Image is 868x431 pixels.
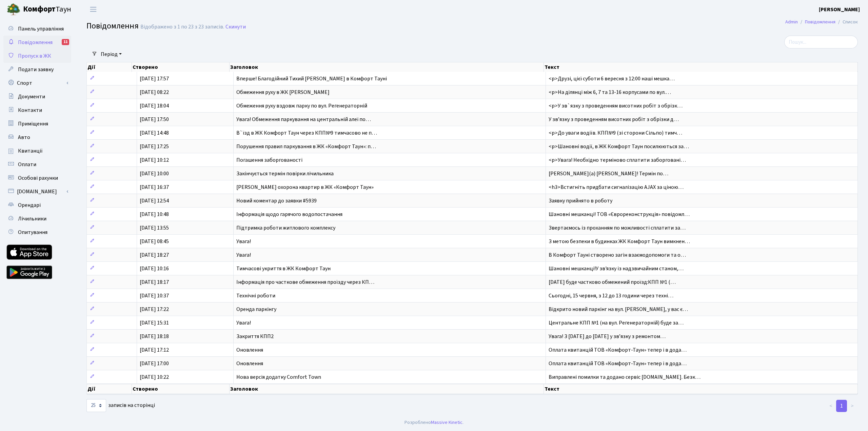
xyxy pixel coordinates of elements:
span: [PERSON_NAME] охорона квартир в ЖК «Комфорт Таун» [236,183,374,191]
span: [DATE] буде частково обмежений проїзд:КПП №1 (… [549,278,676,286]
span: Заявку прийнято в роботу [549,197,612,204]
a: Лічильники [3,212,71,226]
span: Орендарі [18,201,41,209]
span: [DATE] 10:22 [140,373,169,381]
span: Оплати [18,161,36,168]
span: [DATE] 18:17 [140,278,169,286]
span: [DATE] 12:54 [140,197,169,204]
span: Закриття КПП2 [236,333,274,340]
div: Розроблено . [405,419,463,426]
span: Подати заявку [18,66,54,73]
a: Пропуск в ЖК [3,49,71,63]
nav: breadcrumb [775,15,868,29]
a: Скинути [225,24,246,30]
a: Повідомлення11 [3,36,71,49]
span: Новий коментар до заявки #5939 [236,197,317,204]
span: Панель управління [18,25,64,33]
span: Увага! [236,251,251,259]
span: [DATE] 10:37 [140,292,169,299]
input: Пошук... [784,36,858,48]
span: Обмеження руху в ЖК [PERSON_NAME] [236,89,330,96]
span: Сьогодні, 15 червня, з 12 до 13 години через техні… [549,292,673,299]
span: Опитування [18,229,47,236]
span: <p>У зв`язку з проведенням висотних робіт з обрізк… [549,102,683,110]
span: Увага! З [DATE] до [DATE] у зв’язку з ремонтом… [549,333,666,340]
th: Дії [87,384,132,394]
th: Створено [132,384,230,394]
th: Дії [87,62,132,72]
a: Квитанції [3,144,71,158]
span: [DATE] 17:12 [140,346,169,354]
th: Заголовок [230,384,544,394]
a: Спорт [3,76,71,90]
span: <h3>Встигніть придбати сигналізацію AJAX за ціною… [549,183,684,191]
span: Авто [18,134,30,141]
a: Приміщення [3,117,71,131]
th: Заголовок [230,62,544,72]
label: записів на сторінці [86,399,155,412]
span: [PERSON_NAME](а) [PERSON_NAME]! Термін по… [549,170,668,177]
span: Увага! [236,319,251,327]
a: Повідомлення [805,18,835,25]
span: [DATE] 15:31 [140,319,169,327]
span: В`їзд в ЖК Комфорт Таун через КПП№9 тимчасово не п… [236,129,377,137]
div: Відображено з 1 по 23 з 23 записів. [140,24,224,30]
span: Тимчасові укриття в ЖК Комфорт Таун [236,265,331,272]
b: [PERSON_NAME] [819,6,860,13]
span: Квитанції [18,147,43,155]
span: Увага! [236,238,251,245]
span: Оплата квитанцій ТОВ «Комфорт-Таун» тепер і в дода… [549,346,687,354]
span: [DATE] 18:04 [140,102,169,110]
span: <p>На ділянці між 6, 7 та 13-16 корпусами по вул.… [549,89,671,96]
span: [DATE] 17:57 [140,75,169,82]
a: Орендарі [3,198,71,212]
span: [DATE] 17:00 [140,360,169,367]
span: [DATE] 10:48 [140,211,169,218]
span: Оплата квитанцій ТОВ «Комфорт-Таун» тепер і в дода… [549,360,687,367]
span: Нова версія додатку Comfort Town [236,373,321,381]
span: Особові рахунки [18,174,58,182]
span: Закінчується термін повірки лічильника [236,170,334,177]
span: [DATE] 08:45 [140,238,169,245]
span: Відкрито новий паркінг на вул. [PERSON_NAME], у вас є… [549,306,688,313]
a: Опитування [3,226,71,239]
select: записів на сторінці [86,399,106,412]
span: [DATE] 18:18 [140,333,169,340]
a: Massive Kinetic [431,419,462,426]
b: Комфорт [23,4,56,15]
span: Порушення правил паркування в ЖК «Комфорт Таун»: п… [236,143,376,150]
th: Текст [544,62,858,72]
span: <p>Друзі, цієї суботи 6 вересня з 12:00 наші мешка… [549,75,675,82]
span: [DATE] 17:50 [140,116,169,123]
span: <p>Увага! Необхідно терміново сплатити заборговані… [549,156,686,164]
img: logo.png [7,3,20,16]
span: Інформація про часткове обмеження проїзду через КП… [236,278,374,286]
a: [DOMAIN_NAME] [3,185,71,198]
span: Повідомлення [18,39,53,46]
span: Шановні мешканці!У зв'язку із надзвичайним станом,… [549,265,684,272]
span: Інформація щодо гарячого водопостачання [236,211,342,218]
span: Контакти [18,106,42,114]
li: Список [835,18,858,26]
span: Шановні мешканці! ТОВ «Єврореконструкція» повідомл… [549,211,690,218]
span: [DATE] 13:55 [140,224,169,232]
a: [PERSON_NAME] [819,5,860,14]
span: Вперше! Благодійний Тихий [PERSON_NAME] в Комфорт Тауні [236,75,387,82]
span: Оновлення [236,360,263,367]
a: Admin [785,18,798,25]
span: Таун [23,4,71,15]
div: 11 [62,39,69,45]
span: Погашення заборгованості [236,156,302,164]
span: В Комфорт Тауні створено загін взаємодопомоги та о… [549,251,686,259]
span: Обмеження руху вздовж парку по вул. Регенераторній [236,102,367,110]
span: [DATE] 10:00 [140,170,169,177]
span: [DATE] 18:27 [140,251,169,259]
span: [DATE] 10:12 [140,156,169,164]
button: Переключити навігацію [85,4,102,15]
a: Документи [3,90,71,103]
span: [DATE] 14:48 [140,129,169,137]
a: Оплати [3,158,71,171]
span: Звертаємось із проханням по можливості сплатити за… [549,224,686,232]
span: [DATE] 10:16 [140,265,169,272]
a: Особові рахунки [3,171,71,185]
